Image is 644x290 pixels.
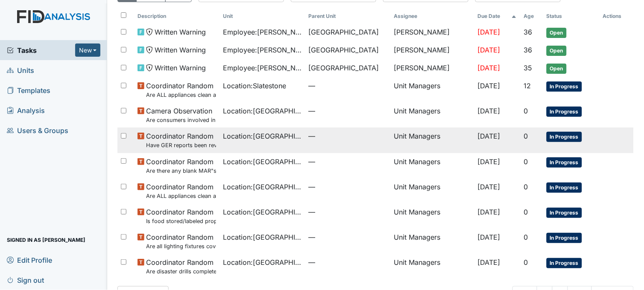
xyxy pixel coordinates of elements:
[308,81,387,91] span: —
[7,124,68,137] span: Users & Groups
[223,45,302,55] span: Employee : [PERSON_NAME]
[155,63,206,73] span: Written Warning
[547,183,582,193] span: In Progress
[547,64,567,74] span: Open
[308,27,379,37] span: [GEOGRAPHIC_DATA]
[547,233,582,243] span: In Progress
[146,257,216,275] span: Coordinator Random Are disaster drills completed as scheduled?
[308,257,387,267] span: —
[390,77,474,102] td: Unit Managers
[524,81,531,90] span: 12
[223,207,302,217] span: Location : [GEOGRAPHIC_DATA]
[155,45,206,55] span: Written Warning
[390,41,474,59] td: [PERSON_NAME]
[223,157,302,167] span: Location : [GEOGRAPHIC_DATA]
[308,131,387,141] span: —
[223,63,302,73] span: Employee : [PERSON_NAME][GEOGRAPHIC_DATA]
[146,167,216,175] small: Are there any blank MAR"s
[477,183,500,191] span: [DATE]
[146,207,216,225] span: Coordinator Random Is food stored/labeled properly?
[7,273,44,287] span: Sign out
[223,27,302,37] span: Employee : [PERSON_NAME]
[524,28,532,36] span: 36
[146,81,216,99] span: Coordinator Random Are ALL appliances clean and working properly?
[390,59,474,77] td: [PERSON_NAME]
[477,258,500,267] span: [DATE]
[390,9,474,23] th: Assignee
[477,46,500,54] span: [DATE]
[308,232,387,242] span: —
[223,232,302,242] span: Location : [GEOGRAPHIC_DATA]
[547,258,582,268] span: In Progress
[390,153,474,178] td: Unit Managers
[146,106,216,124] span: Camera Observation Are consumers involved in Active Treatment?
[477,28,500,36] span: [DATE]
[477,157,500,166] span: [DATE]
[390,128,474,153] td: Unit Managers
[220,9,305,23] th: Toggle SortBy
[474,9,520,23] th: Toggle SortBy
[547,132,582,142] span: In Progress
[146,192,216,200] small: Are ALL appliances clean and working properly?
[547,28,567,38] span: Open
[547,157,582,168] span: In Progress
[390,102,474,128] td: Unit Managers
[223,81,286,91] span: Location : Slatestone
[600,9,634,23] th: Actions
[547,46,567,56] span: Open
[146,131,216,149] span: Coordinator Random Have GER reports been reviewed by managers within 72 hours of occurrence?
[7,233,85,246] span: Signed in as [PERSON_NAME]
[524,208,528,216] span: 0
[308,63,379,73] span: [GEOGRAPHIC_DATA]
[308,182,387,192] span: —
[524,107,528,115] span: 0
[308,157,387,167] span: —
[146,232,216,250] span: Coordinator Random Are all lighting fixtures covered and free of debris?
[146,91,216,99] small: Are ALL appliances clean and working properly?
[547,208,582,218] span: In Progress
[146,217,216,225] small: Is food stored/labeled properly?
[390,203,474,229] td: Unit Managers
[477,132,500,140] span: [DATE]
[146,157,216,175] span: Coordinator Random Are there any blank MAR"s
[146,242,216,250] small: Are all lighting fixtures covered and free of debris?
[543,9,600,23] th: Toggle SortBy
[134,9,220,23] th: Toggle SortBy
[146,267,216,275] small: Are disaster drills completed as scheduled?
[7,45,75,55] a: Tasks
[390,254,474,279] td: Unit Managers
[390,178,474,203] td: Unit Managers
[524,157,528,166] span: 0
[524,46,532,54] span: 36
[121,12,126,18] input: Toggle All Rows Selected
[223,106,302,116] span: Location : [GEOGRAPHIC_DATA]
[7,253,52,267] span: Edit Profile
[308,106,387,116] span: —
[547,107,582,117] span: In Progress
[524,132,528,140] span: 0
[223,182,302,192] span: Location : [GEOGRAPHIC_DATA]
[477,64,500,72] span: [DATE]
[308,207,387,217] span: —
[146,182,216,200] span: Coordinator Random Are ALL appliances clean and working properly?
[477,233,500,241] span: [DATE]
[477,107,500,115] span: [DATE]
[146,141,216,149] small: Have GER reports been reviewed by managers within 72 hours of occurrence?
[7,104,45,117] span: Analysis
[547,81,582,92] span: In Progress
[146,116,216,124] small: Are consumers involved in Active Treatment?
[524,64,532,72] span: 35
[524,258,528,267] span: 0
[7,84,50,97] span: Templates
[155,27,206,37] span: Written Warning
[308,45,379,55] span: [GEOGRAPHIC_DATA]
[520,9,543,23] th: Toggle SortBy
[223,131,302,141] span: Location : [GEOGRAPHIC_DATA]
[477,81,500,90] span: [DATE]
[524,183,528,191] span: 0
[223,257,302,267] span: Location : [GEOGRAPHIC_DATA]
[75,43,101,57] button: New
[305,9,390,23] th: Toggle SortBy
[524,233,528,241] span: 0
